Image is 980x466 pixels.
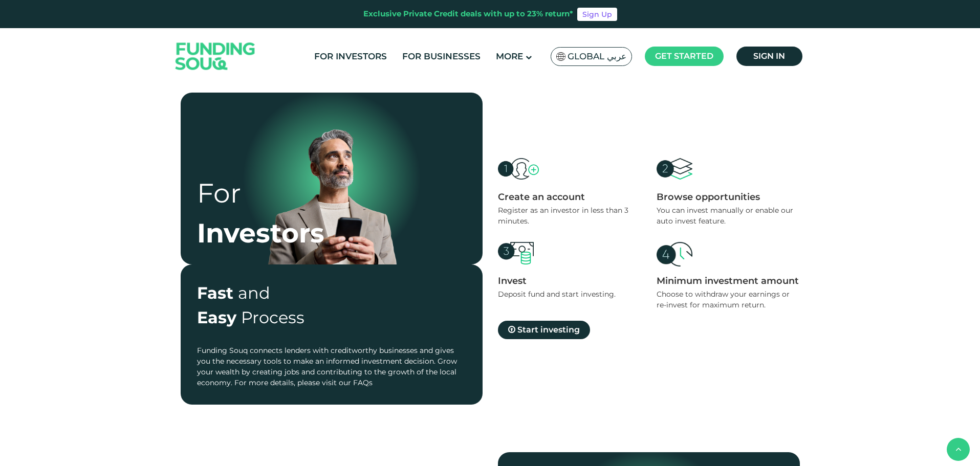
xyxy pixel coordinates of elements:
div: Exclusive Private Credit deals with up to 23% return* [363,8,573,20]
span: Easy [197,307,236,327]
img: Logo [165,31,266,82]
span: More [496,51,523,61]
a: Start investing [498,321,590,339]
div: Browse opportunities [657,191,800,203]
img: create account [498,158,539,180]
div: For [197,173,324,213]
img: create account [498,242,534,264]
span: Global عربي [568,51,626,62]
div: You can invest manually or enable our auto invest feature. [657,205,800,227]
a: FAQs [353,378,373,387]
span: Sign in [753,51,785,61]
a: For Investors [312,48,389,65]
div: Investors [197,213,324,253]
a: Sign Up [577,8,617,21]
a: For Businesses [400,48,483,65]
span: and [238,283,270,303]
span: Process [241,307,304,327]
span: Funding Souq connects lenders with creditworthy businesses and gives you the necessary tools to m... [197,346,457,387]
div: Register as an investor in less than 3 minutes. [498,205,641,227]
div: Invest [498,275,641,286]
span: Start investing [517,325,580,335]
button: back [947,438,970,461]
span: Fast [197,283,233,303]
div: Choose to withdraw your earnings or re-invest for maximum return. [657,289,800,310]
img: create account [657,242,692,267]
a: Sign in [736,47,802,66]
img: create account [657,158,692,180]
span: Get started [655,51,713,61]
div: Deposit fund and start investing. [498,289,641,300]
img: SA Flag [556,52,565,61]
img: for-borrower [255,109,408,264]
div: Create an account [498,191,641,203]
div: Minimum investment amount [657,275,800,286]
